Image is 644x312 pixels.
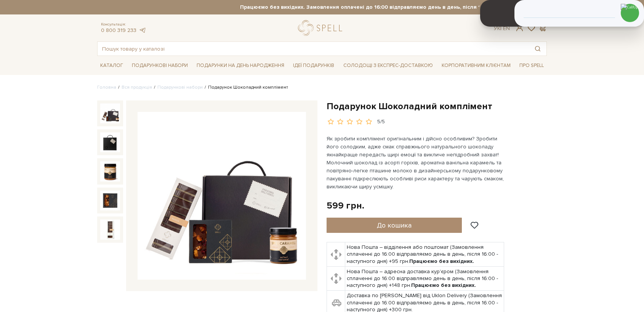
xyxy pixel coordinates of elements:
[327,100,547,112] h1: Подарунок Шоколадний комплімент
[129,60,191,72] span: Подарункові набори
[194,60,287,72] span: Подарунки на День народження
[377,118,385,126] div: 5/5
[516,60,547,72] span: Про Spell
[122,84,152,90] a: Вся продукція
[98,42,529,56] input: Пошук товару у каталозі
[100,132,120,152] img: Подарунок Шоколадний комплімент
[409,258,474,264] b: Працюємо без вихідних.
[327,200,364,212] div: 599 грн.
[529,42,546,56] button: Пошук товару у каталозі
[327,135,505,191] p: Як зробити комплімент оригінальним і дійсно особливим? Зробити його солодким, адже смак справжньо...
[327,218,462,233] button: До кошика
[165,4,614,11] strong: Працюємо без вихідних. Замовлення оплачені до 16:00 відправляємо день в день, після 16:00 - насту...
[500,25,501,32] span: |
[494,25,510,32] div: Ук
[100,191,120,210] img: Подарунок Шоколадний комплімент
[203,84,288,91] li: Подарунок Шоколадний комплімент
[411,282,476,288] b: Працюємо без вихідних.
[439,59,514,72] a: Корпоративним клієнтам
[97,84,116,90] a: Головна
[345,266,504,291] td: Нова Пошта – адресна доставка кур'єром (Замовлення сплаченні до 16:00 відправляємо день в день, п...
[97,60,126,72] span: Каталог
[298,20,346,36] a: logo
[290,60,337,72] span: Ідеї подарунків
[100,161,120,181] img: Подарунок Шоколадний комплімент
[340,59,436,72] a: Солодощі з експрес-доставкою
[101,27,136,33] a: 0 800 319 233
[377,221,412,229] span: До кошика
[100,220,120,239] img: Подарунок Шоколадний комплімент
[503,25,510,32] a: En
[101,22,146,27] span: Консультація:
[138,112,306,280] img: Подарунок Шоколадний комплімент
[157,84,203,90] a: Подарункові набори
[100,103,120,123] img: Подарунок Шоколадний комплімент
[138,27,146,33] a: telegram
[345,242,504,267] td: Нова Пошта – відділення або поштомат (Замовлення сплаченні до 16:00 відправляємо день в день, піс...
